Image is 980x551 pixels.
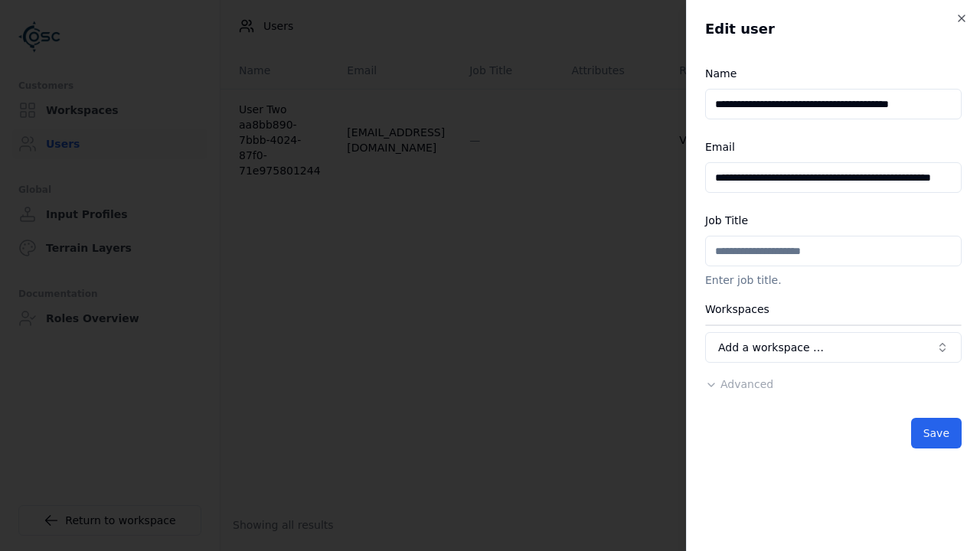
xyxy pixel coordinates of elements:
[705,141,735,153] label: Email
[718,340,824,355] span: Add a workspace …
[911,418,962,448] button: Save
[705,272,962,288] p: Enter job title.
[705,67,737,80] label: Name
[705,303,769,315] label: Workspaces
[705,377,773,392] button: Advanced
[705,18,962,40] h2: Edit user
[705,214,748,227] label: Job Title
[720,378,773,390] span: Advanced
